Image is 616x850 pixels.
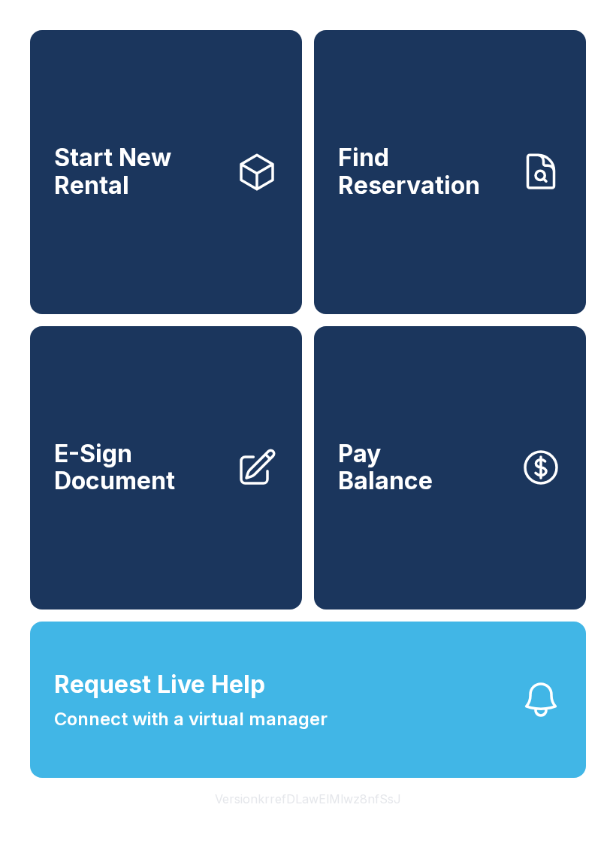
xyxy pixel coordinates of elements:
span: Start New Rental [54,144,224,199]
a: Find Reservation [314,30,586,314]
a: Start New Rental [30,30,302,314]
span: Pay Balance [338,440,433,495]
a: E-Sign Document [30,326,302,610]
button: PayBalance [314,326,586,610]
span: Connect with a virtual manager [54,706,328,733]
span: E-Sign Document [54,440,224,495]
span: Find Reservation [338,144,508,199]
span: Request Live Help [54,667,265,703]
button: Request Live HelpConnect with a virtual manager [30,622,586,778]
button: VersionkrrefDLawElMlwz8nfSsJ [203,778,413,820]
